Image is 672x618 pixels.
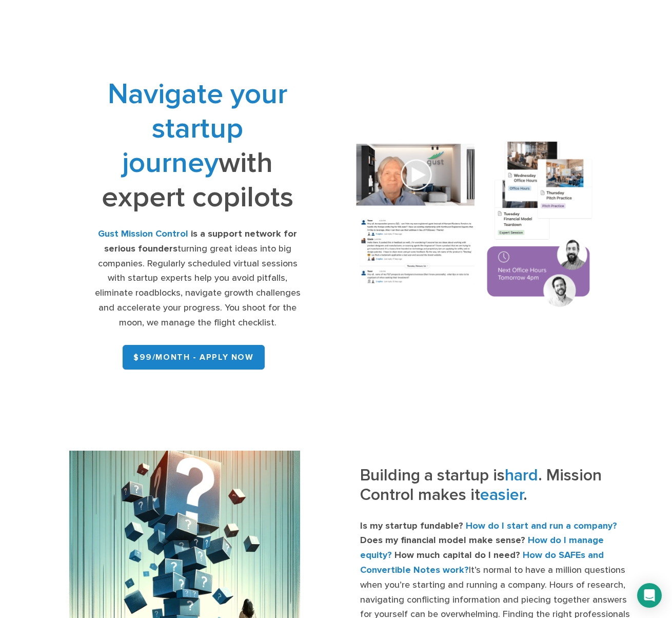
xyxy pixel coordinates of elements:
[466,520,617,531] strong: How do I start and run a company?
[104,228,298,254] strong: is a support network for serious founders
[360,466,631,512] h3: Building a startup is . Mission Control makes it .
[637,583,662,608] div: Open Intercom Messenger
[93,227,302,331] div: turning great ideas into big companies. Regularly scheduled virtual sessions with startup experts...
[360,550,604,575] strong: How do SAFEs and Convertible Notes work?
[93,77,302,215] h1: with expert copilots
[98,228,188,239] strong: Gust Mission Control
[394,550,520,561] strong: How much capital do I need?
[360,535,525,546] strong: Does my financial model make sense?
[108,77,287,180] span: Navigate your startup journey
[360,520,463,531] strong: Is my startup fundable?
[123,345,265,370] a: $99/month - APPLY NOW
[505,466,538,485] span: hard
[480,485,523,505] span: easier
[344,132,605,319] img: Composition of calendar events, a video call presentation, and chat rooms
